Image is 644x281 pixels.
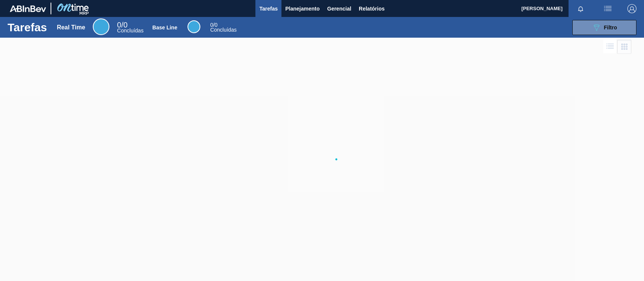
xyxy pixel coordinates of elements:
div: Real Time [93,18,109,35]
button: Filtro [572,20,636,35]
div: Base Line [210,23,237,32]
span: / 0 [210,22,217,28]
img: TNhmsLtSVTkK8tSr43FrP2fwEKptu5GPRR3wAAAABJRU5ErkJggg== [10,5,46,12]
h1: Tarefas [8,23,47,32]
img: Logout [627,4,636,13]
span: Gerencial [327,4,351,13]
span: Filtro [604,24,617,31]
span: Relatórios [359,4,384,13]
span: Concluídas [210,27,237,33]
span: 0 [210,22,213,28]
img: userActions [603,4,612,13]
div: Real Time [57,24,85,31]
span: Tarefas [259,4,278,13]
span: / 0 [117,21,128,29]
div: Base Line [152,24,177,31]
button: Notificações [569,3,593,14]
span: 0 [117,21,121,29]
div: Real Time [117,22,143,33]
span: Planejamento [285,4,320,13]
span: Concluídas [117,27,143,34]
div: Base Line [188,20,200,33]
